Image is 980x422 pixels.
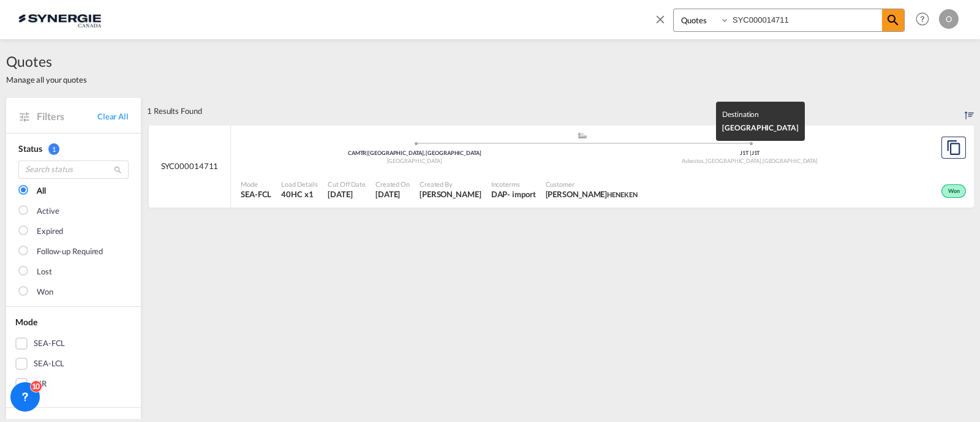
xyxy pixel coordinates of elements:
[420,189,481,200] span: Pablo Gomez Saldarriaga
[491,189,508,200] div: DAP
[15,337,132,350] md-checkbox: SEA-FCL
[763,157,818,164] span: [GEOGRAPHIC_DATA]
[722,108,798,121] div: Destination
[241,189,271,200] span: SEA-FCL
[946,140,961,155] md-icon: assets/icons/custom/copyQuote.svg
[6,51,87,71] span: Quotes
[882,9,904,31] span: icon-magnify
[113,165,123,175] md-icon: icon-magnify
[15,358,132,370] md-checkbox: SEA-LCL
[241,179,271,189] span: Mode
[387,157,442,164] span: [GEOGRAPHIC_DATA]
[97,111,129,122] a: Clear All
[15,317,37,327] span: Mode
[147,97,202,124] div: 1 Results Found
[948,187,963,196] span: Won
[37,110,97,123] span: Filters
[15,378,132,390] md-checkbox: AIR
[654,9,673,38] span: icon-close
[912,9,939,31] div: Help
[18,143,129,155] div: Status 1
[939,9,959,29] div: O
[941,137,966,159] button: Copy Quote
[34,337,65,350] div: SEA-FCL
[18,160,129,179] input: Search status
[37,225,63,238] div: Expired
[375,189,410,200] span: 12 Sep 2025
[575,132,590,138] md-icon: assets/icons/custom/ship-fill.svg
[752,149,760,156] span: J1T
[722,123,798,132] span: [GEOGRAPHIC_DATA]
[328,179,366,189] span: Cut Off Date
[941,184,966,198] div: Won
[491,189,536,200] div: DAP import
[546,189,638,200] span: Patricia Cassundé HENEKEN
[912,9,933,29] span: Help
[149,125,974,208] div: SYC000014711 assets/icons/custom/ship-fill.svgassets/icons/custom/roll-o-plane.svgOriginMontreal,...
[740,149,752,156] span: J1T
[37,205,59,217] div: Active
[348,149,481,156] span: CAMTR [GEOGRAPHIC_DATA], [GEOGRAPHIC_DATA]
[161,160,219,171] span: SYC000014711
[507,189,535,200] div: - import
[6,74,87,85] span: Manage all your quotes
[491,179,536,189] span: Incoterms
[328,189,366,200] span: 12 Sep 2025
[37,246,103,258] div: Follow-up Required
[607,190,637,198] span: HENEKEN
[375,179,410,189] span: Created On
[886,13,900,28] md-icon: icon-magnify
[366,149,368,156] span: |
[34,358,64,370] div: SEA-LCL
[37,266,52,278] div: Lost
[48,143,59,155] span: 1
[761,157,763,164] span: ,
[965,97,974,124] div: Sort by: Created On
[281,179,318,189] span: Load Details
[546,179,638,189] span: Customer
[281,189,318,200] span: 40HC x 1
[420,179,481,189] span: Created By
[18,6,101,33] img: 1f56c880d42311ef80fc7dca854c8e59.png
[37,185,46,197] div: All
[18,143,42,154] span: Status
[654,12,667,26] md-icon: icon-close
[729,9,882,31] input: Enter Quotation Number
[37,286,53,298] div: Won
[682,157,762,164] span: Asbestos, [GEOGRAPHIC_DATA]
[34,378,47,390] div: AIR
[750,149,752,156] span: |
